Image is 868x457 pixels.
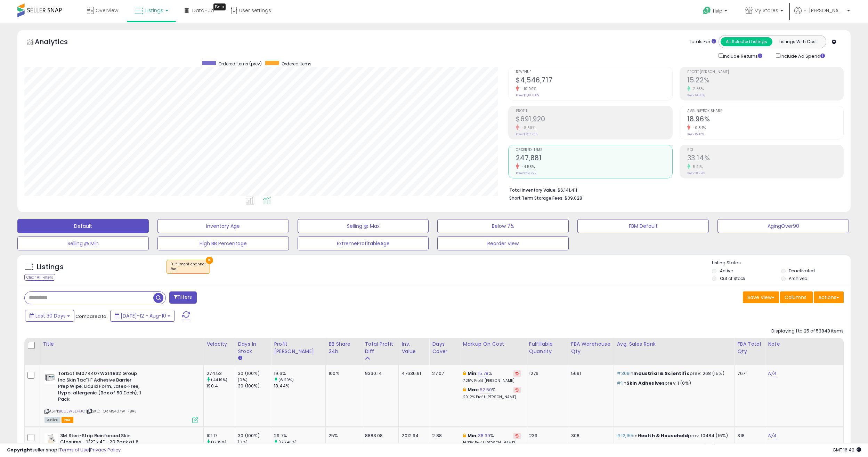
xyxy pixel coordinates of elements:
i: Get Help [703,6,711,15]
button: Last 30 Days [25,310,74,322]
label: Deactivated [789,268,815,274]
button: Listings With Cost [772,37,824,46]
h2: 33.14% [687,154,843,163]
small: Prev: $757,755 [516,132,537,136]
small: (6.29%) [278,377,294,383]
img: 31bGfSFRFbL._SL40_.jpg [44,370,56,384]
div: 190.4 [206,383,235,389]
span: 2025-09-10 16:42 GMT [833,447,861,453]
li: $6,141,411 [509,185,838,194]
div: 9330.14 [365,370,394,377]
span: FBA [62,417,73,423]
div: Velocity [206,340,232,348]
b: Total Inventory Value: [509,187,557,193]
div: 27.07 [432,370,454,377]
span: Skin Adhesives [626,380,665,386]
p: 16.37% Profit [PERSON_NAME] [463,441,521,446]
span: Ordered Items [516,148,672,152]
small: -0.84% [690,125,706,130]
label: Archived [789,275,808,281]
small: (44.19%) [211,377,227,383]
div: 308 [571,433,609,439]
div: 30 (100%) [238,383,271,389]
span: Industrial & Scientific [633,370,689,377]
div: Avg. Sales Rank [617,340,731,348]
div: 274.53 [206,370,235,377]
div: 2012.94 [401,433,424,439]
a: N/A [768,432,776,439]
span: Overview [96,7,118,14]
div: Days In Stock [238,340,268,355]
div: Totals For [689,39,716,45]
span: Revenue [516,70,672,74]
p: in prev: 93 (17%) [617,442,729,449]
span: DataHub [192,7,214,14]
div: Clear All Filters [24,274,55,281]
span: Help [713,8,722,14]
div: % [463,370,521,383]
span: ROI [687,148,843,152]
span: Columns [785,294,806,301]
span: [DATE]-12 - Aug-10 [121,312,166,319]
span: Ordered Items (prev) [218,61,262,67]
small: 2.63% [690,86,704,91]
small: -4.58% [519,164,535,169]
a: N/A [768,370,776,377]
h5: Listings [37,262,64,272]
th: The percentage added to the cost of goods (COGS) that forms the calculator for Min & Max prices. [460,338,526,365]
button: [DATE]-12 - Aug-10 [110,310,175,322]
span: Health & Household [638,432,688,439]
button: Selling @ Min [17,236,149,250]
a: Terms of Use [59,447,89,453]
a: 15.78 [478,370,489,377]
p: 20.12% Profit [PERSON_NAME] [463,395,521,400]
span: Adhesive Bandages [632,442,683,449]
p: in prev: 268 (15%) [617,370,729,377]
button: All Selected Listings [721,37,772,46]
h5: Analytics [35,37,81,48]
small: 5.91% [690,164,703,169]
b: Max: [468,386,480,393]
span: #309 [617,370,630,377]
h2: $691,920 [516,115,672,125]
div: seller snap | | [7,447,121,454]
span: #12,155 [617,432,633,439]
button: ExtremeProfitableAge [298,236,429,250]
h2: 18.96% [687,115,843,125]
span: Hi [PERSON_NAME] [803,7,845,14]
span: Profit [516,109,672,113]
div: Markup on Cost [463,340,523,348]
button: Reorder View [437,236,569,250]
div: ASIN: [44,370,198,422]
span: $39,028 [565,195,582,201]
div: 1276 [529,370,563,377]
h2: 15.22% [687,76,843,86]
div: 318 [737,433,760,439]
button: High BB Percentage [157,236,289,250]
small: (0%) [238,439,248,445]
div: 30 (100%) [238,370,271,377]
a: 38.39 [478,432,490,439]
span: Listings [145,7,163,14]
span: Ordered Items [282,61,311,67]
div: 5691 [571,370,609,377]
small: (66.48%) [278,439,297,445]
small: -10.99% [519,86,536,91]
span: Fulfillment channel : [170,262,206,272]
small: Prev: $5,107,889 [516,93,540,97]
b: 3M Steri-Strip Reinforced Skin Closures - 1/2" x 4" - 20 Pack of 6 Strip Envelope (120 Strips) [60,433,145,454]
div: 7671 [737,370,760,377]
button: × [206,257,213,264]
div: Inv. value [401,340,426,355]
div: 30 (100%) [238,433,271,439]
div: fba [170,267,206,272]
button: Selling @ Max [298,219,429,233]
button: Actions [814,291,844,303]
div: Tooltip anchor [213,3,226,10]
b: Short Term Storage Fees: [509,195,563,201]
a: B00JWSDHJC [59,408,85,414]
small: Days In Stock. [238,355,242,361]
small: (6.35%) [211,439,226,445]
div: Include Ad Spend [771,52,836,60]
small: Prev: 14.83% [687,93,705,97]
